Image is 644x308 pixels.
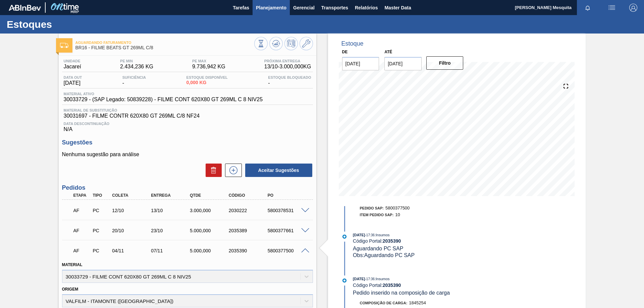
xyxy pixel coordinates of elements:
span: 1845254 [409,300,426,305]
div: Aguardando Faturamento [72,223,92,238]
div: 3.000,000 [188,208,232,213]
div: Aguardando Faturamento [72,203,92,218]
button: Aceitar Sugestões [245,164,312,177]
span: Aguardando Faturamento [75,41,254,45]
span: Pedido SAP: [360,206,384,210]
div: - [121,75,148,86]
div: 23/10/2025 [149,228,193,233]
div: Coleta [110,193,154,198]
strong: 2035390 [383,283,401,288]
div: 20/10/2025 [110,228,154,233]
span: Obs: Aguardando PC SAP [353,252,415,258]
span: [DATE] [353,233,365,237]
img: atual [342,235,346,239]
button: Ir ao Master Data / Geral [300,37,313,50]
div: Entrega [149,193,193,198]
span: 13/10 - 3.000,000 KG [264,64,311,70]
strong: 2035390 [383,238,401,244]
span: Unidade [64,59,81,63]
h3: Pedidos [62,184,313,191]
span: Material ativo [64,92,263,96]
span: : Insumos [375,233,390,237]
input: dd/mm/yyyy [384,57,422,70]
div: Etapa [72,193,92,198]
div: Aceitar Sugestões [242,163,313,178]
span: - 17:36 [365,233,375,237]
img: userActions [608,4,616,12]
label: Material [62,262,83,267]
span: 10 [395,212,400,217]
span: Item pedido SAP: [360,213,394,217]
img: atual [342,279,346,283]
h3: Sugestões [62,139,313,146]
span: 5800377500 [385,205,410,210]
div: 5800377661 [266,228,310,233]
img: TNhmsLtSVTkK8tSr43FrP2fwEKptu5GPRR3wAAAABJRU5ErkJggg== [9,5,41,11]
div: - [266,75,313,86]
label: De [342,50,348,54]
p: AF [73,208,90,213]
div: 5.000,000 [188,248,232,253]
div: Tipo [91,193,111,198]
span: Data Descontinuação [64,122,311,126]
label: Origem [62,287,78,292]
span: 30031697 - FILME CONTR 620X80 GT 269ML C/8 NF24 [64,113,311,119]
span: PE MIN [120,59,153,63]
div: 2035389 [227,228,271,233]
span: Aguardando PC SAP [353,246,403,251]
button: Atualizar Gráfico [269,37,283,50]
img: Ícone [60,43,68,48]
div: 13/10/2025 [149,208,193,213]
span: Relatórios [355,4,378,12]
span: BR16 - FILME BEATS GT 269ML C/8 [75,45,254,50]
button: Programar Estoque [284,37,298,50]
span: 30033729 - (SAP Legado: 50839228) - FILME CONT 620X80 GT 269ML C 8 NIV25 [64,97,263,103]
div: Código Portal: [353,238,512,244]
span: PE MAX [192,59,225,63]
div: 2030222 [227,208,271,213]
span: 0,000 KG [186,80,228,85]
span: Master Data [384,4,411,12]
div: Nova sugestão [222,164,242,177]
label: Até [384,50,392,54]
div: 5.000,000 [188,228,232,233]
span: - 17:36 [365,277,375,281]
div: PO [266,193,310,198]
div: Código Portal: [353,283,512,288]
span: [DATE] [353,277,365,281]
div: 2035390 [227,248,271,253]
div: 12/10/2025 [110,208,154,213]
div: Pedido de Compra [91,248,111,253]
span: [DATE] [64,80,82,86]
span: Gerencial [293,4,315,12]
span: Planejamento [256,4,286,12]
span: Jacareí [64,64,81,70]
h1: Estoques [7,20,126,28]
span: Material de Substituição [64,108,311,112]
div: Qtde [188,193,232,198]
button: Filtro [426,56,464,70]
span: 9.736,942 KG [192,64,225,70]
span: Tarefas [233,4,249,12]
span: Transportes [321,4,348,12]
div: 04/11/2025 [110,248,154,253]
div: 07/11/2025 [149,248,193,253]
div: N/A [62,119,313,132]
div: 5800377500 [266,248,310,253]
span: Suficiência [122,75,146,79]
img: Logout [629,4,637,12]
div: Aguardando Faturamento [72,243,92,258]
div: 5800378531 [266,208,310,213]
div: Pedido de Compra [91,208,111,213]
span: 2.434,236 KG [120,64,153,70]
span: : Insumos [375,277,390,281]
div: Estoque [341,40,364,47]
button: Notificações [577,3,598,12]
span: Composição de Carga : [360,301,408,305]
p: AF [73,228,90,233]
span: Estoque Disponível [186,75,228,79]
p: AF [73,248,90,253]
div: Código [227,193,271,198]
button: Visão Geral dos Estoques [254,37,268,50]
input: dd/mm/yyyy [342,57,379,70]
